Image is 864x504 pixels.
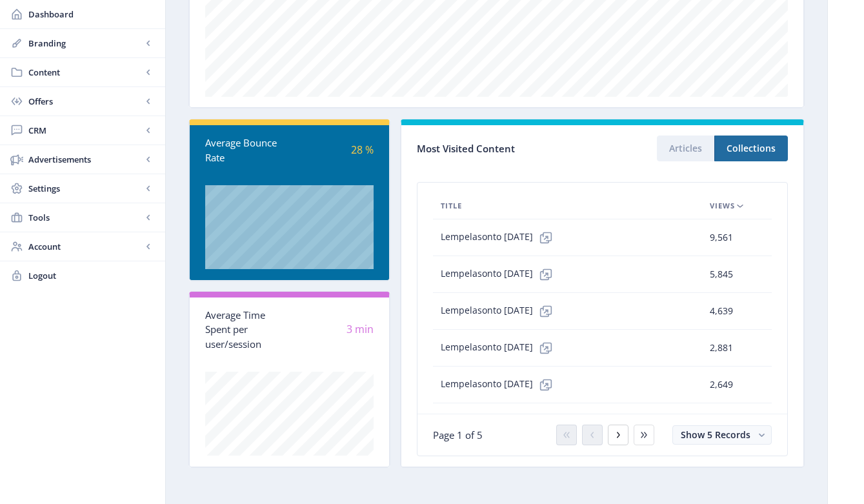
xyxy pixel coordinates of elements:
span: CRM [28,124,142,137]
span: 4,639 [710,303,733,319]
span: Dashboard [28,8,155,21]
div: Most Visited Content [417,139,602,159]
span: Views [710,198,735,214]
button: Articles [657,136,714,161]
div: Average Bounce Rate [205,136,290,165]
span: 2,649 [710,377,733,392]
span: Lempelasonto [DATE] [441,298,559,324]
span: Advertisements [28,153,142,166]
span: Content [28,66,142,79]
span: Lempelasonto [DATE] [441,225,559,250]
span: Tools [28,211,142,224]
span: Title [441,198,462,214]
span: 2,881 [710,340,733,356]
span: 9,561 [710,230,733,245]
span: Lempelasonto [DATE] [441,335,559,361]
div: Average Time Spent per user/session [205,308,290,352]
span: Settings [28,182,142,195]
span: 28 % [351,143,374,157]
button: Collections [714,136,788,161]
span: Offers [28,95,142,108]
button: Show 5 Records [672,425,772,445]
span: Page 1 of 5 [433,428,483,441]
span: 5,845 [710,267,733,282]
span: Lempelasonto [DATE] [441,372,559,398]
span: Branding [28,37,142,50]
span: Logout [28,269,155,282]
span: Lempelasonto [DATE] [441,261,559,287]
span: Account [28,240,142,253]
div: 3 min [290,322,374,337]
span: Show 5 Records [681,428,750,441]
